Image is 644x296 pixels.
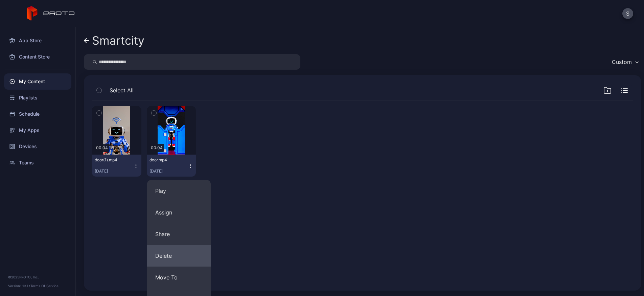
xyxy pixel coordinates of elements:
a: My Apps [4,122,71,138]
div: © 2025 PROTO, Inc. [8,274,67,280]
button: Custom [608,54,641,70]
button: door.mp4[DATE] [147,155,196,177]
a: My Content [4,73,71,90]
a: Devices [4,138,71,155]
a: Playlists [4,90,71,106]
button: door(1).mp4[DATE] [92,155,141,177]
span: Version 1.13.1 • [8,284,30,288]
a: Terms Of Service [30,284,59,288]
a: Content Store [4,49,71,65]
div: Custom [612,59,632,65]
div: Smartcity [92,34,144,47]
div: [DATE] [149,168,188,174]
div: door(1).mp4 [95,157,132,163]
button: Move To [147,267,211,288]
button: Share [147,223,211,245]
div: door.mp4 [149,157,187,163]
a: Schedule [4,106,71,122]
div: [DATE] [95,168,133,174]
button: Delete [147,245,211,267]
a: Teams [4,155,71,171]
button: S [622,8,633,19]
button: Play [147,180,211,202]
button: Assign [147,202,211,223]
a: App Store [4,32,71,49]
a: Smartcity [84,32,144,49]
span: Select All [110,86,134,94]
